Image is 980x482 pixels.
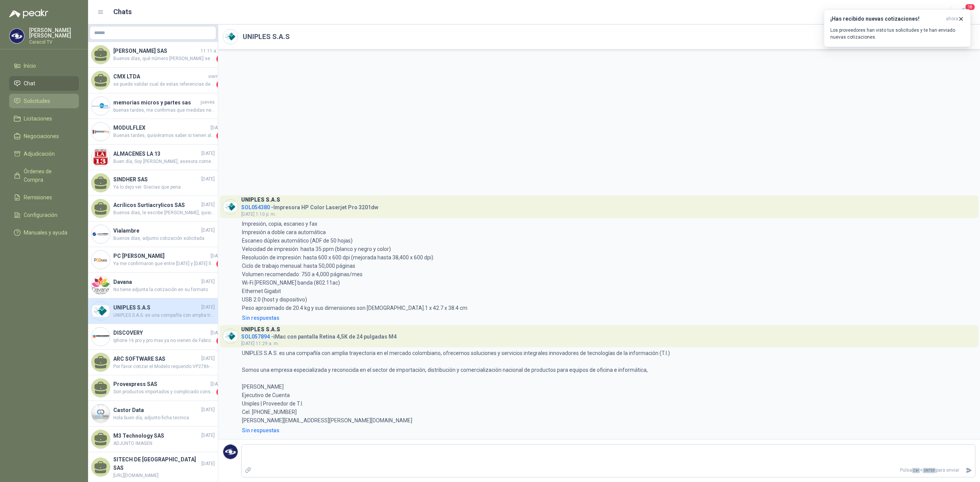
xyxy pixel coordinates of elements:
[88,93,218,119] a: Company Logomemorias micros y partes sasjuevesbuenas tardes, me confirmas que medidas necesitas. ...
[91,251,110,269] img: Company Logo
[216,81,224,88] span: 2
[113,455,200,472] h4: SITECH DE [GEOGRAPHIC_DATA] SAS
[113,388,215,396] span: Son productos importados y complicado conseguir local
[113,440,215,447] span: ADJUNTO IMAGEN
[223,200,238,214] img: Company Logo
[223,29,238,44] img: Company Logo
[88,119,218,145] a: Company LogoMODULFLEX[DATE]Buenas tardes, quisiéramos saber si tienen alguna duda respecto a la c...
[91,276,110,295] img: Company Logo
[241,202,378,210] h4: - Impresora HP Color Laserjet Pro 3201dw
[88,68,218,93] a: CMX LTDAviernesse puede validar cual de estas referencias de [PERSON_NAME] es el que se ajusta a ...
[113,107,215,114] span: buenas tardes, me confirmas que medidas necesitas. Te puedo ofrecer rollo calcio 61cmx 45mts 90gr...
[9,129,79,143] a: Negociaciones
[88,427,218,452] a: M3 Technology SAS[DATE]ADJUNTO IMAGEN
[201,432,215,439] span: [DATE]
[24,132,59,140] span: Negociaciones
[29,28,79,38] p: [PERSON_NAME] [PERSON_NAME]
[241,198,280,202] h3: UNIPLES S.A.S
[912,468,920,473] span: Ctrl
[211,329,224,337] span: [DATE]
[91,404,110,423] img: Company Logo
[9,111,79,126] a: Licitaciones
[223,445,238,459] img: Company Logo
[242,464,255,477] label: Adjuntar archivos
[824,9,971,47] button: ¡Has recibido nuevas cotizaciones!ahora Los proveedores han visto tus solicitudes y te han enviad...
[113,337,215,345] span: Iphone 16 pro y pro max ya no vienen de Fabrica, podemos ofrecer 16 normal o 17 pro y pro max
[242,314,279,322] div: Sin respuestas
[9,76,79,91] a: Chat
[9,147,79,161] a: Adjudicación
[216,55,224,63] span: 1
[24,193,52,202] span: Remisiones
[88,170,218,196] a: SINDHER SAS[DATE]Ya lo dejo ver. Gracias que pena
[830,27,964,41] p: Los proveedores han visto tus solicitudes y te han enviado nuevas cotizaciones.
[24,211,57,219] span: Configuración
[24,150,55,158] span: Adjudicación
[242,349,670,425] p: UNIPLES S.A.S. es una compañía con amplia trayectoria en el mercado colombiano, ofrecemos solucio...
[201,176,215,183] span: [DATE]
[91,122,110,141] img: Company Logo
[223,329,238,344] img: Company Logo
[91,302,110,320] img: Company Logo
[211,252,224,260] span: [DATE]
[113,201,200,209] h4: Acrílicos Surtiacrylicos SAS
[113,132,215,140] span: Buenas tardes, quisiéramos saber si tienen alguna duda respecto a la cotización
[965,3,975,11] span: 18
[216,388,224,396] span: 3
[113,209,215,217] span: Buenos dias, le escribe [PERSON_NAME], quisiera saber si nos pueden mejorar el valor unitario a 4...
[88,375,218,401] a: Provexpress SAS[DATE]Son productos importados y complicado conseguir local3
[957,5,971,19] button: 18
[113,175,200,184] h4: SINDHER SAS
[113,278,200,286] h4: Davana
[88,145,218,170] a: Company LogoALMACENES LA 13[DATE]Buen día, Soy [PERSON_NAME], asesora comercial [PERSON_NAME] y C...
[201,47,224,55] span: 11:11 a. m.
[10,29,24,43] img: Company Logo
[113,124,209,132] h4: MODULFLEX
[201,304,215,311] span: [DATE]
[830,16,943,22] h3: ¡Has recibido nuevas cotizaciones!
[91,225,110,243] img: Company Logo
[9,208,79,222] a: Configuración
[113,363,215,370] span: Por favor cotizar el Modelo requerido VP2786-4K, en caso de no contar con este modelo NO COTIZAR
[29,40,79,44] p: Caracol TV
[201,406,215,414] span: [DATE]
[946,16,958,22] span: ahora
[113,7,132,17] h1: Chats
[201,460,215,467] span: [DATE]
[88,350,218,375] a: ARC SOFTWARE SAS[DATE]Por favor cotizar el Modelo requerido VP2786-4K, en caso de no contar con e...
[242,220,467,312] p: Impresión, copia, escaneo y fax Impresión a doble cara automática Escaneo dúplex automático (ADF ...
[91,327,110,346] img: Company Logo
[88,273,218,298] a: Company LogoDavana[DATE]No tiene adjunta la cotización en su formato
[91,148,110,166] img: Company Logo
[241,327,280,332] h3: UNIPLES S.A.S
[242,426,279,435] div: Sin respuestas
[88,401,218,427] a: Company LogoCastor Data[DATE]Hola buen día, adjunto ficha tecnica
[113,286,215,293] span: No tiene adjunta la cotización en su formato
[113,414,215,422] span: Hola buen día, adjunto ficha tecnica
[113,81,215,88] span: se puede validar cual de estas referencias de [PERSON_NAME] es el que se ajusta a su requerimiento
[208,73,224,80] span: viernes
[113,184,215,191] span: Ya lo dejo ver. Gracias que pena
[88,324,218,350] a: Company LogoDISCOVERY[DATE]Iphone 16 pro y pro max ya no vienen de Fabrica, podemos ofrecer 16 no...
[241,204,270,210] span: SOL054380
[113,432,200,440] h4: M3 Technology SAS
[113,355,200,363] h4: ARC SOFTWARE SAS
[24,114,52,123] span: Licitaciones
[91,97,110,115] img: Company Logo
[88,221,218,247] a: Company LogoVialambre[DATE]Buenos días, adjunto cotización solicitada
[113,47,199,55] h4: [PERSON_NAME] SAS
[201,227,215,234] span: [DATE]
[113,72,207,81] h4: CMX LTDA
[216,337,224,345] span: 1
[201,150,215,157] span: [DATE]
[211,381,224,388] span: [DATE]
[24,62,36,70] span: Inicio
[24,79,35,88] span: Chat
[113,406,200,414] h4: Castor Data
[241,212,276,217] span: [DATE] 1:10 p. m.
[201,99,215,106] span: jueves
[211,124,224,132] span: [DATE]
[113,98,199,107] h4: memorias micros y partes sas
[113,235,215,242] span: Buenos días, adjunto cotización solicitada
[9,190,79,205] a: Remisiones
